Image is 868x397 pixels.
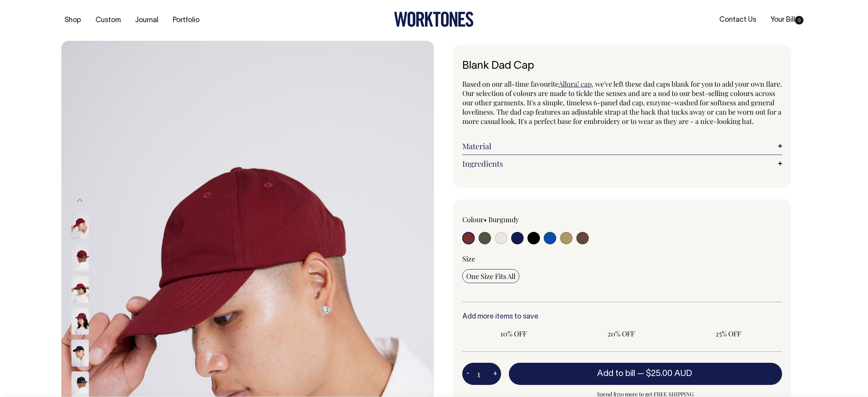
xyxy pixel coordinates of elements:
h6: Add more items to save [462,313,782,321]
a: Shop [61,14,84,27]
button: Add to bill —$25.00 AUD [509,363,782,385]
a: Journal [132,14,161,27]
span: 0 [795,16,804,24]
span: Add to bill [597,370,635,378]
a: Allora! cap [559,79,592,89]
a: Custom [92,14,124,27]
a: Portfolio [170,14,203,27]
span: 25% OFF [681,329,776,338]
span: One Size Fits All [466,272,516,281]
a: Material [462,141,782,151]
span: 10% OFF [466,329,561,338]
div: Colour [462,215,590,224]
span: • [484,215,487,224]
a: Your Bill0 [767,14,807,26]
div: Size [462,254,782,263]
span: $25.00 AUD [646,370,692,378]
button: Previous [74,192,86,209]
span: 20% OFF [574,329,669,338]
span: Based on our all-time favourite [462,79,559,89]
input: One Size Fits All [462,269,519,283]
input: 10% OFF [462,327,565,341]
span: — [637,370,694,378]
button: - [462,366,473,382]
img: burgundy [71,276,89,303]
h1: Blank Dad Cap [462,60,782,72]
img: burgundy [71,308,89,335]
button: + [489,366,501,382]
a: Contact Us [716,14,759,26]
span: , we've left these dad caps blank for you to add your own flare. Our selection of colours are mad... [462,79,782,126]
input: 20% OFF [570,327,673,341]
img: burgundy [71,212,89,239]
a: Ingredients [462,159,782,168]
input: 25% OFF [677,327,780,341]
label: Burgundy [488,215,519,224]
img: black [71,340,89,367]
img: burgundy [71,244,89,271]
